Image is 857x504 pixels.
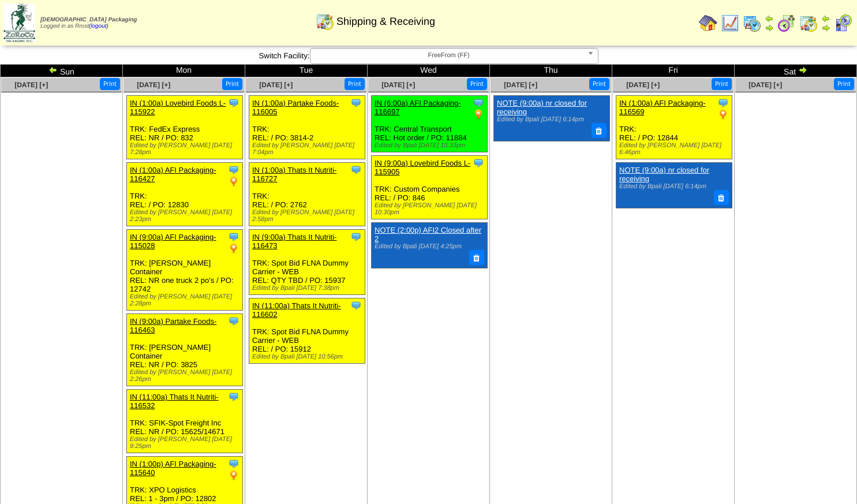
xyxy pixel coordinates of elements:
div: TRK: [PERSON_NAME] Container REL: NR / PO: 3825 [127,314,243,386]
div: TRK: Spot Bid FLNA Dummy Carrier - WEB REL: QTY TBD / PO: 15937 [249,230,365,295]
button: Print [100,78,120,90]
td: Wed [368,65,490,77]
img: arrowleft.gif [48,65,58,74]
span: Shipping & Receiving [336,16,435,28]
button: Delete Note [714,190,729,205]
button: Print [589,78,609,90]
img: calendarinout.gif [799,14,818,32]
div: Edited by [PERSON_NAME] [DATE] 2:23pm [130,209,242,223]
img: calendarblend.gif [777,14,796,32]
img: arrowleft.gif [821,14,830,23]
td: Sat [735,65,857,77]
div: Edited by [PERSON_NAME] [DATE] 10:30pm [375,202,487,216]
img: calendarcustomer.gif [834,14,852,32]
a: [DATE] [+] [137,81,170,89]
a: [DATE] [+] [626,81,660,89]
div: Edited by Bpali [DATE] 10:33pm [375,142,487,149]
img: Tooltip [228,458,239,469]
a: IN (9:00a) Lovebird Foods L-115905 [375,159,470,176]
span: FreeFrom (FF) [315,48,583,62]
div: TRK: REL: / PO: 12844 [616,96,732,159]
img: Tooltip [228,97,239,109]
a: [DATE] [+] [14,81,48,89]
div: Edited by Bpali [DATE] 10:56pm [252,353,365,360]
a: NOTE (9:00a) nr closed for receiving [619,166,709,183]
button: Print [834,78,854,90]
div: Edited by [PERSON_NAME] [DATE] 2:28pm [130,293,242,307]
img: home.gif [699,14,717,32]
a: IN (11:00a) Thats It Nutriti-116532 [130,393,219,410]
td: Mon [123,65,245,77]
a: (logout) [89,23,108,29]
img: calendarprod.gif [743,14,761,32]
a: [DATE] [+] [381,81,415,89]
img: PO [228,176,239,187]
td: Sun [1,65,123,77]
button: Print [222,78,242,90]
button: Delete Note [592,123,607,138]
img: Tooltip [350,231,362,242]
img: Tooltip [350,300,362,311]
img: line_graph.gif [721,14,739,32]
a: [DATE] [+] [259,81,293,89]
div: TRK: REL: / PO: 12830 [127,163,243,226]
span: [DEMOGRAPHIC_DATA] Packaging [40,17,137,23]
a: IN (1:00p) AFI Packaging-115640 [130,460,216,477]
button: Print [712,78,732,90]
img: arrowright.gif [821,23,830,32]
a: IN (9:00a) Thats It Nutriti-116473 [252,233,336,250]
img: Tooltip [228,315,239,327]
img: PO [717,109,729,120]
img: Tooltip [717,97,729,109]
div: Edited by [PERSON_NAME] [DATE] 7:04pm [252,142,365,156]
button: Delete Note [469,250,484,265]
div: Edited by Bpali [DATE] 7:38pm [252,285,365,292]
div: Edited by [PERSON_NAME] [DATE] 9:25pm [130,436,242,450]
div: TRK: REL: / PO: 2762 [249,163,365,226]
img: calendarinout.gif [316,12,334,31]
img: Tooltip [473,157,484,169]
a: NOTE (2:00p) AFI2 Closed after 2 [375,226,481,243]
img: PO [228,469,239,481]
div: TRK: FedEx Express REL: NR / PO: 832 [127,96,243,159]
a: IN (9:00a) AFI Packaging-115028 [130,233,216,250]
img: arrowright.gif [798,65,807,74]
a: IN (6:00a) AFI Packaging-116697 [375,99,461,116]
span: Logged in as Rrost [40,17,137,29]
div: Edited by Bpali [DATE] 6:14pm [619,183,727,190]
td: Thu [490,65,612,77]
a: IN (1:00a) AFI Packaging-116569 [619,99,706,116]
a: IN (1:00a) AFI Packaging-116427 [130,166,216,183]
a: IN (1:00a) Thats It Nutriti-116727 [252,166,336,183]
img: PO [473,109,484,120]
a: [DATE] [+] [749,81,782,89]
img: Tooltip [350,164,362,176]
div: TRK: [PERSON_NAME] Container REL: NR one truck 2 po's / PO: 12742 [127,230,243,311]
a: IN (11:00a) Thats It Nutriti-116602 [252,301,341,319]
a: NOTE (9:00a) nr closed for receiving [497,99,587,116]
img: Tooltip [350,97,362,109]
img: Tooltip [228,231,239,242]
img: Tooltip [228,164,239,176]
img: arrowright.gif [765,23,774,32]
div: Edited by [PERSON_NAME] [DATE] 6:46pm [619,142,732,156]
div: Edited by [PERSON_NAME] [DATE] 2:58pm [252,209,365,223]
a: [DATE] [+] [504,81,537,89]
img: zoroco-logo-small.webp [3,3,35,42]
td: Fri [612,65,735,77]
div: TRK: SFIK-Spot Freight Inc REL: NR / PO: 15625/14671 [127,390,243,453]
button: Print [467,78,487,90]
div: TRK: Central Transport REL: Hot order / PO: 11884 [372,96,488,152]
img: PO [228,242,239,254]
div: Edited by [PERSON_NAME] [DATE] 2:26pm [130,369,242,383]
div: Edited by Bpali [DATE] 4:25pm [375,243,482,250]
td: Tue [245,65,368,77]
div: Edited by [PERSON_NAME] [DATE] 7:28pm [130,142,242,156]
